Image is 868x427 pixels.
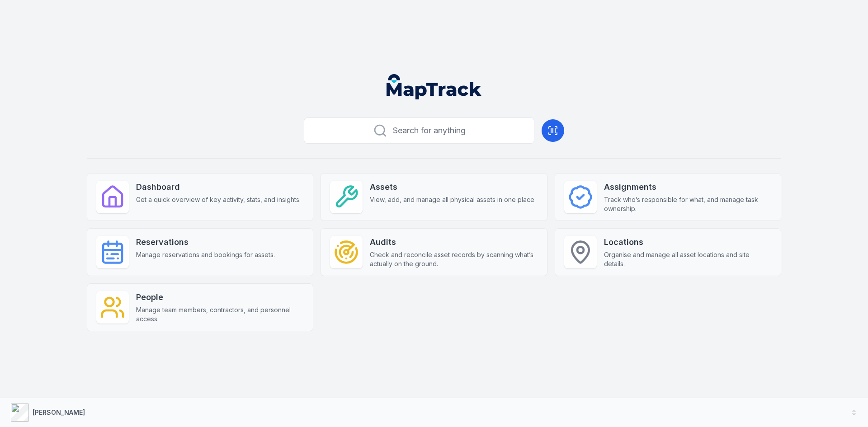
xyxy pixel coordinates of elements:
a: AssetsView, add, and manage all physical assets in one place. [321,173,547,221]
strong: Audits [370,236,538,249]
strong: Reservations [136,236,275,249]
strong: [PERSON_NAME] [33,408,85,416]
span: Organise and manage all asset locations and site details. [604,250,772,268]
a: AuditsCheck and reconcile asset records by scanning what’s actually on the ground. [321,228,547,276]
a: LocationsOrganise and manage all asset locations and site details. [555,228,781,276]
button: Search for anything [304,117,534,144]
span: Manage team members, contractors, and personnel access. [136,305,304,324]
span: Check and reconcile asset records by scanning what’s actually on the ground. [370,250,538,268]
a: PeopleManage team members, contractors, and personnel access. [87,283,313,331]
span: Get a quick overview of key activity, stats, and insights. [136,195,301,204]
strong: People [136,291,304,304]
a: DashboardGet a quick overview of key activity, stats, and insights. [87,173,313,221]
strong: Locations [604,236,772,249]
nav: Global [372,74,496,99]
span: Search for anything [393,124,466,137]
a: ReservationsManage reservations and bookings for assets. [87,228,313,276]
span: Manage reservations and bookings for assets. [136,250,275,259]
span: View, add, and manage all physical assets in one place. [370,195,536,204]
strong: Dashboard [136,181,301,193]
span: Track who’s responsible for what, and manage task ownership. [604,195,772,213]
a: AssignmentsTrack who’s responsible for what, and manage task ownership. [555,173,781,221]
strong: Assignments [604,181,772,193]
strong: Assets [370,181,536,193]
